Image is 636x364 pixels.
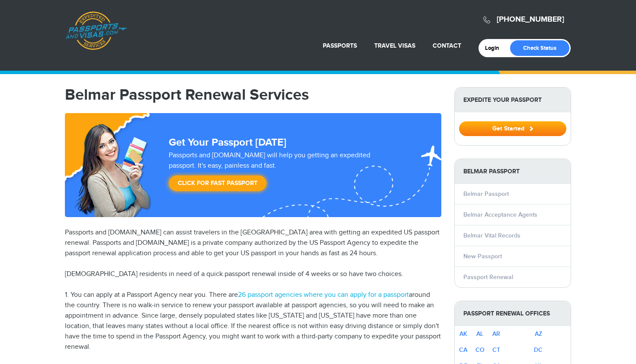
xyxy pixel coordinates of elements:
button: Get Started [459,121,566,136]
a: CO [475,346,485,354]
a: New Passport [463,253,502,260]
a: Belmar Acceptance Agents [463,211,537,218]
strong: Belmar Passport [455,159,571,184]
strong: Get Your Passport [DATE] [169,136,286,149]
a: Passport Renewal [463,273,513,281]
p: [DEMOGRAPHIC_DATA] residents in need of a quick passport renewal inside of 4 weeks or so have two... [65,269,441,279]
p: Passports and [DOMAIN_NAME] can assist travelers in the [GEOGRAPHIC_DATA] area with getting an ex... [65,227,441,259]
a: Check Status [510,40,569,56]
a: Passports & [DOMAIN_NAME] [65,11,127,50]
a: Get Started [459,125,566,132]
a: [PHONE_NUMBER] [497,15,564,24]
div: Passports and [DOMAIN_NAME] will help you getting an expedited passport. It's easy, painless and ... [165,150,402,195]
a: Belmar Passport [463,190,509,198]
p: 1. You can apply at a Passport Agency near you. There are around the country. There is no walk-in... [65,290,441,352]
strong: Passport Renewal Offices [455,301,571,326]
a: DC [534,346,543,354]
a: Passports [323,42,357,49]
strong: Expedite Your Passport [455,88,571,112]
a: Travel Visas [374,42,415,49]
h1: Belmar Passport Renewal Services [65,87,441,103]
a: 26 passport agencies where you can apply for a passport [238,291,409,299]
a: AL [476,330,483,338]
a: Contact [433,42,461,49]
a: CT [492,346,500,354]
a: Belmar Vital Records [463,232,520,239]
a: Login [485,45,505,52]
a: CA [459,346,467,354]
a: Click for Fast Passport [169,175,267,191]
a: AK [459,330,467,338]
a: AZ [535,330,542,338]
a: AR [492,330,500,338]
